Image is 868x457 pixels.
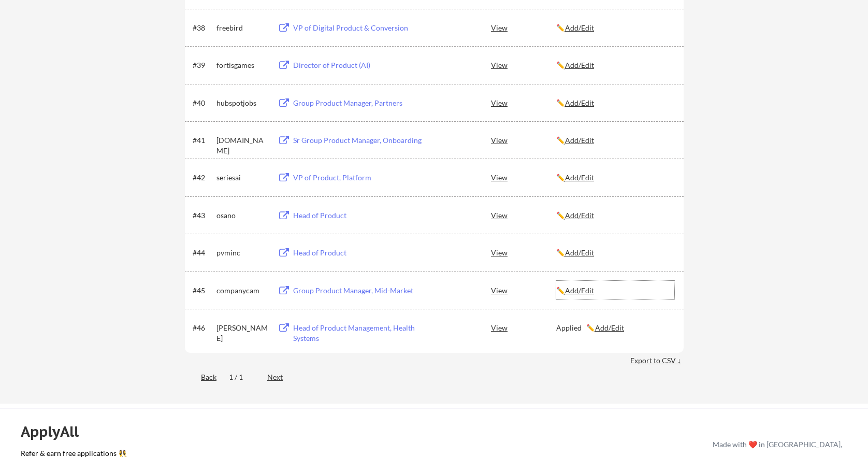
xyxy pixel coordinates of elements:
[293,135,422,146] div: Sr Group Product Manager, Onboarding
[216,23,268,33] div: freebird
[216,173,268,183] div: seriesai
[565,286,594,295] u: Add/Edit
[565,23,594,32] u: Add/Edit
[193,285,213,296] div: #45
[229,372,255,382] div: 1 / 1
[193,23,213,33] div: #38
[216,323,268,343] div: [PERSON_NAME]
[216,98,268,108] div: hubspotjobs
[556,285,674,296] div: ✏️
[491,281,556,299] div: View
[216,285,268,296] div: companycam
[565,248,594,257] u: Add/Edit
[193,60,213,70] div: #39
[216,60,268,70] div: fortisgames
[216,210,268,221] div: osano
[216,248,268,258] div: pvminc
[556,173,674,183] div: ✏️
[293,248,422,258] div: Head of Product
[491,318,556,337] div: View
[491,206,556,224] div: View
[556,248,674,258] div: ✏️
[193,323,213,333] div: #46
[216,135,268,155] div: [DOMAIN_NAME]
[556,323,674,333] div: Applied ✏️
[556,210,674,221] div: ✏️
[193,98,213,108] div: #40
[293,23,422,33] div: VP of Digital Product & Conversion
[21,423,91,440] div: ApplyAll
[565,211,594,220] u: Add/Edit
[267,372,295,382] div: Next
[491,18,556,37] div: View
[193,173,213,183] div: #42
[595,323,624,332] u: Add/Edit
[491,243,556,262] div: View
[293,210,422,221] div: Head of Product
[556,98,674,108] div: ✏️
[491,131,556,149] div: View
[293,98,422,108] div: Group Product Manager, Partners
[630,355,684,366] div: Export to CSV ↓
[293,323,422,343] div: Head of Product Management, Health Systems
[293,60,422,70] div: Director of Product (AI)
[293,173,422,183] div: VP of Product, Platform
[491,55,556,74] div: View
[193,210,213,221] div: #43
[556,23,674,33] div: ✏️
[293,285,422,296] div: Group Product Manager, Mid-Market
[565,136,594,145] u: Add/Edit
[556,135,674,146] div: ✏️
[491,168,556,187] div: View
[185,372,216,382] div: Back
[565,173,594,182] u: Add/Edit
[565,98,594,107] u: Add/Edit
[556,60,674,70] div: ✏️
[193,135,213,146] div: #41
[193,248,213,258] div: #44
[565,61,594,69] u: Add/Edit
[491,93,556,112] div: View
